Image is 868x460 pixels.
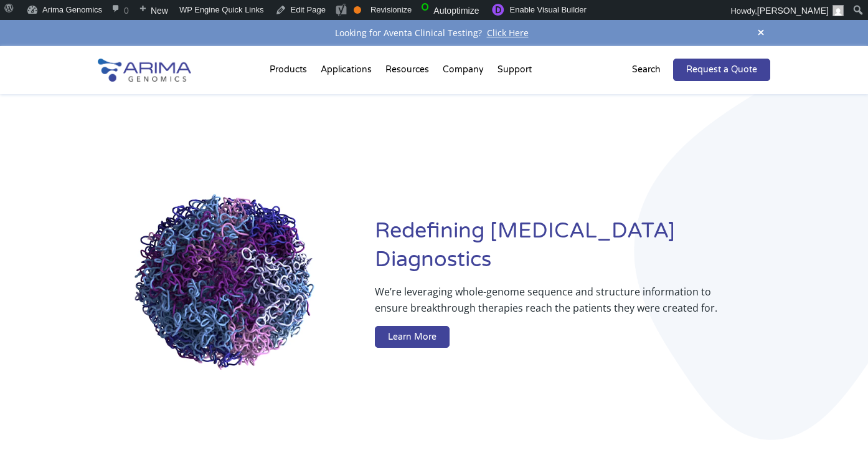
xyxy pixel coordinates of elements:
[632,62,661,78] p: Search
[482,27,534,39] a: Click Here
[98,59,191,82] img: Arima-Genomics-logo
[673,59,770,81] a: Request a Quote
[98,25,770,41] div: Looking for Aventa Clinical Testing?
[375,326,450,348] a: Learn More
[354,6,361,14] div: OK
[757,6,829,16] span: [PERSON_NAME]
[375,217,770,284] h1: Redefining [MEDICAL_DATA] Diagnostics
[375,284,720,326] p: We’re leveraging whole-genome sequence and structure information to ensure breakthrough therapies...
